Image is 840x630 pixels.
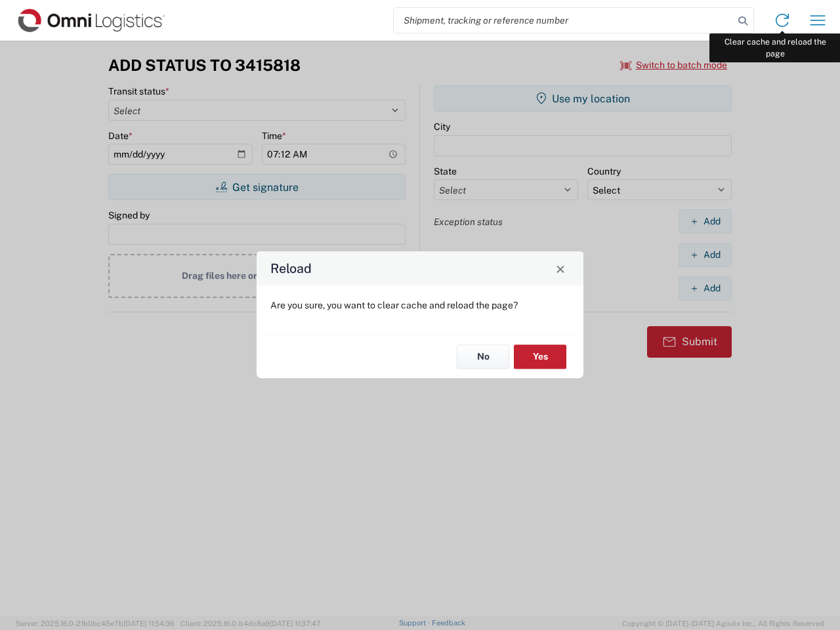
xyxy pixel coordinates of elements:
h4: Reload [270,259,312,278]
p: Are you sure, you want to clear cache and reload the page? [270,299,570,311]
button: Yes [514,345,566,369]
button: No [457,345,509,369]
button: Close [551,259,570,278]
input: Shipment, tracking or reference number [394,8,734,33]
